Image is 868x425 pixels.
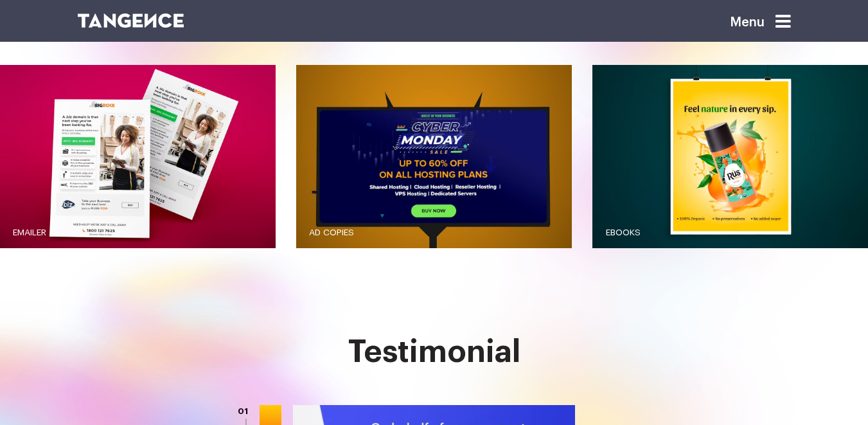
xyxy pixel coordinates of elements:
button: Ebooks [592,65,868,248]
span: Ebooks [606,228,641,237]
a: Ebooks [592,215,868,251]
h2: Testimonial [78,335,791,370]
button: Ad Copies [296,65,572,248]
span: Ad Copies [309,228,354,237]
img: logo SVG [78,14,184,28]
a: 01 [238,407,248,415]
a: Ad Copies [296,215,572,251]
span: Emailer [13,228,46,237]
